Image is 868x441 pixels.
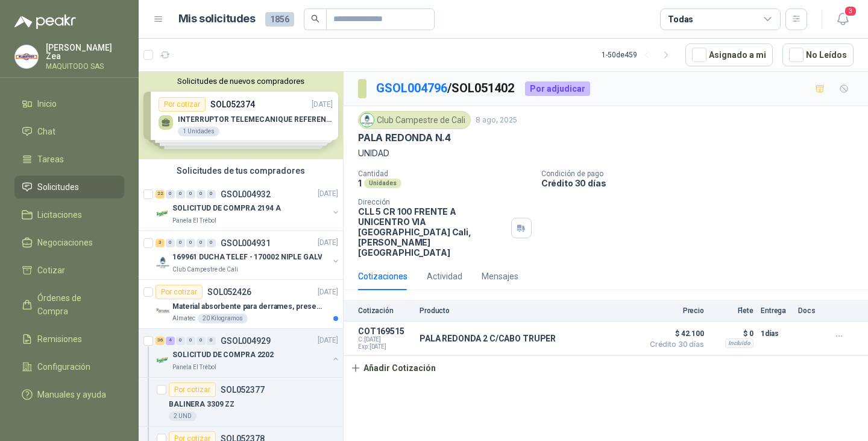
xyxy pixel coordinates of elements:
div: 0 [197,239,206,247]
button: No Leídos [782,43,854,66]
p: Dirección [358,198,506,206]
div: Por cotizar [169,382,216,397]
a: Remisiones [14,328,124,351]
a: 22 0 0 0 0 0 GSOL004932[DATE] Company LogoSOLICITUD DE COMPRA 2194 APanela El Trébol [156,187,341,226]
span: Inicio [37,97,57,110]
div: 0 [207,190,216,198]
a: Manuales y ayuda [14,383,124,406]
p: GSOL004932 [221,190,271,198]
a: Por cotizarSOL052377BALINERA 3309 ZZ2 UND [139,378,343,427]
div: 0 [166,190,175,198]
div: 1 - 50 de 459 [602,45,676,65]
p: [DATE] [318,287,338,298]
p: GSOL004929 [221,337,271,345]
p: MAQUITODO SAS [46,63,124,70]
span: 3 [844,5,857,17]
div: Por adjudicar [525,81,590,96]
button: 3 [832,8,854,30]
div: 22 [156,190,165,198]
span: Crédito 30 días [644,341,704,348]
a: Configuración [14,355,124,378]
p: Condición de pago [541,170,863,178]
button: Asignado a mi [685,43,773,66]
a: Negociaciones [14,231,124,254]
div: 3 [156,239,165,247]
h1: Mis solicitudes [178,10,256,28]
p: 8 ago, 2025 [476,115,517,126]
span: Solicitudes [37,180,79,194]
p: 169961 DUCHA TELEF - 170002 NIPLE GALV [172,252,322,264]
img: Company Logo [156,255,170,270]
a: Solicitudes [14,176,124,198]
p: Cotización [358,306,412,315]
span: Cotizar [37,264,65,277]
div: 36 [156,337,165,345]
p: [DATE] [318,238,338,249]
div: 0 [166,239,175,247]
span: 1856 [265,12,294,27]
span: Tareas [37,153,64,166]
p: CLL 5 CR 100 FRENTE A UNICENTRO VIA [GEOGRAPHIC_DATA] Cali , [PERSON_NAME][GEOGRAPHIC_DATA] [358,206,506,258]
span: Remisiones [37,332,82,346]
span: $ 42.100 [644,326,704,341]
a: GSOL004796 [376,81,447,95]
a: Cotizar [14,259,124,282]
button: Solicitudes de nuevos compradores [143,77,338,86]
p: 1 días [761,326,791,341]
p: SOL052377 [221,385,265,394]
p: Entrega [761,306,791,315]
div: 0 [197,337,206,345]
img: Company Logo [360,113,374,127]
p: $ 0 [711,326,753,341]
div: Solicitudes de tus compradores [139,159,343,182]
div: 2 UND [169,411,197,421]
div: Actividad [427,270,462,283]
span: Negociaciones [37,236,93,249]
div: 0 [176,337,185,345]
p: Precio [644,306,704,315]
div: 0 [186,239,195,247]
p: Almatec [172,314,195,323]
p: Docs [798,306,822,315]
div: 0 [186,337,195,345]
img: Company Logo [15,45,38,68]
span: C: [DATE] [358,336,412,343]
div: Solicitudes de nuevos compradoresPor cotizarSOL052374[DATE] INTERRUPTOR TELEMECANIQUE REFERENCIA.... [139,72,343,159]
a: Por cotizarSOL052426[DATE] Company LogoMaterial absorbente para derrames, presentación de 20 kg (... [139,280,343,329]
div: Todas [668,13,693,26]
p: COT169515 [358,326,412,336]
span: Órdenes de Compra [37,291,113,318]
img: Company Logo [156,304,170,319]
span: Manuales y ayuda [37,388,106,401]
p: SOLICITUD DE COMPRA 2194 A [172,203,281,215]
img: Company Logo [156,353,170,367]
span: search [311,14,319,23]
p: 1 [358,178,362,188]
div: Incluido [725,338,753,348]
a: Chat [14,120,124,143]
div: 0 [186,190,195,198]
div: 0 [176,190,185,198]
div: 0 [207,239,216,247]
p: Flete [711,306,753,315]
p: PALA REDONDA 2 C/CABO TRUPER [420,334,556,343]
a: Órdenes de Compra [14,287,124,323]
p: Cantidad [358,170,532,178]
a: Licitaciones [14,203,124,226]
p: SOLICITUD DE COMPRA 2202 [172,350,274,361]
img: Company Logo [156,206,170,221]
p: Crédito 30 días [541,178,863,188]
a: 36 4 0 0 0 0 GSOL004929[DATE] Company LogoSOLICITUD DE COMPRA 2202Panela El Trébol [156,334,341,372]
div: 0 [197,190,206,198]
div: 20 Kilogramos [198,314,248,323]
div: Por cotizar [156,285,203,299]
div: 0 [176,239,185,247]
a: 3 0 0 0 0 0 GSOL004931[DATE] Company Logo169961 DUCHA TELEF - 170002 NIPLE GALVClub Campestre de ... [156,236,341,274]
div: 0 [207,337,216,345]
p: Material absorbente para derrames, presentación de 20 kg (1 bulto) [172,301,322,313]
a: Inicio [14,92,124,115]
p: UNIDAD [358,147,854,160]
p: Panela El Trébol [172,363,216,372]
p: Panela El Trébol [172,216,216,226]
button: Añadir Cotización [344,356,442,380]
